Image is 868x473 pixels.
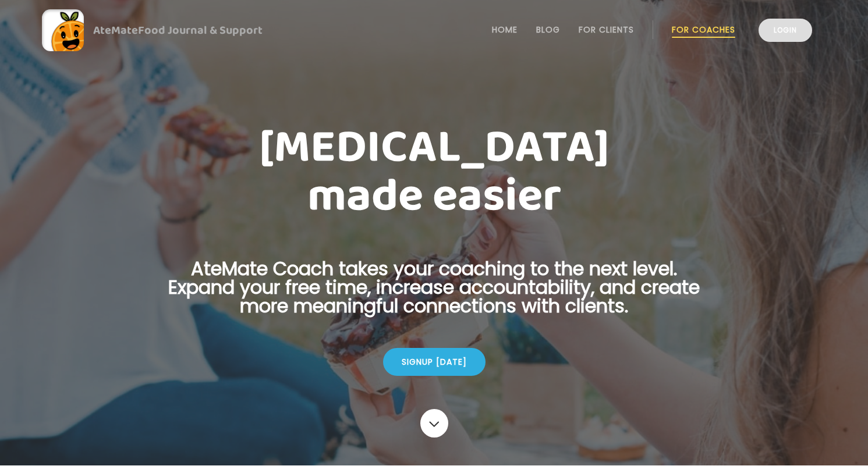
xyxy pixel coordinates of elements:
[759,19,812,42] a: Login
[42,9,826,51] a: AteMateFood Journal & Support
[579,25,634,34] a: For Clients
[150,123,718,221] h1: [MEDICAL_DATA] made easier
[492,25,518,34] a: Home
[536,25,560,34] a: Blog
[672,25,735,34] a: For Coaches
[383,348,486,376] div: Signup [DATE]
[84,21,263,40] div: AteMate
[150,259,718,329] p: AteMate Coach takes your coaching to the next level. Expand your free time, increase accountabili...
[138,21,263,40] span: Food Journal & Support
